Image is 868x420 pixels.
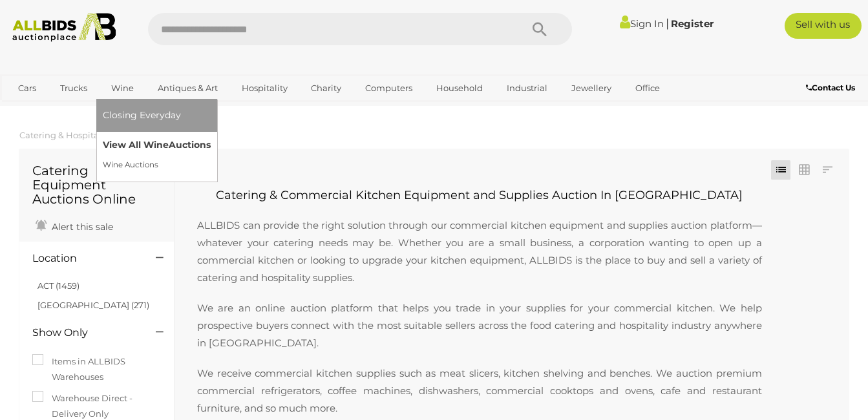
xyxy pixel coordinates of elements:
[620,17,664,30] a: Sign In
[60,99,169,120] a: [GEOGRAPHIC_DATA]
[233,78,296,99] a: Hospitality
[10,78,45,99] a: Cars
[806,83,855,92] b: Contact Us
[184,204,775,286] p: ALLBIDS can provide the right solution through our commercial kitchen equipment and supplies auct...
[806,81,858,95] a: Contact Us
[48,221,113,233] span: Alert this sale
[52,78,96,99] a: Trucks
[10,99,53,120] a: Sports
[563,78,620,99] a: Jewellery
[507,13,572,45] button: Search
[32,354,161,384] label: Items in ALLBIDS Warehouses
[184,364,775,417] p: We receive commercial kitchen supplies such as meat slicers, kitchen shelving and benches. We auc...
[37,280,79,291] a: ACT (1459)
[32,327,136,339] h4: Show Only
[6,13,122,42] img: Allbids.com.au
[19,130,112,140] a: Catering & Hospitality
[666,16,669,30] span: |
[428,78,491,99] a: Household
[32,253,136,264] h4: Location
[32,163,161,206] h1: Catering Equipment Auctions Online
[785,13,862,39] a: Sell with us
[32,216,116,235] a: Alert this sale
[627,78,668,99] a: Office
[302,78,350,99] a: Charity
[103,78,142,99] a: Wine
[184,189,775,202] h2: Catering & Commercial Kitchen Equipment and Supplies Auction In [GEOGRAPHIC_DATA]
[149,78,226,99] a: Antiques & Art
[671,17,714,30] a: Register
[184,299,775,352] p: We are an online auction platform that helps you trade in your supplies for your commercial kitch...
[498,78,556,99] a: Industrial
[37,300,149,310] a: [GEOGRAPHIC_DATA] (271)
[357,78,421,99] a: Computers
